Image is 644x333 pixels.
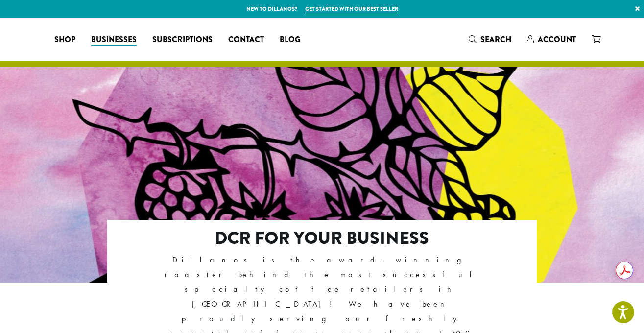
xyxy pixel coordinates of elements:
span: Businesses [91,34,137,46]
span: Blog [280,34,300,46]
h2: DCR FOR YOUR BUSINESS [149,228,495,249]
a: Get started with our best seller [305,5,398,13]
a: Shop [47,32,83,48]
span: Subscriptions [152,34,213,46]
span: Contact [228,34,264,46]
span: Account [538,34,576,45]
span: Shop [54,34,75,46]
a: Search [461,31,519,48]
span: Search [480,34,511,45]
